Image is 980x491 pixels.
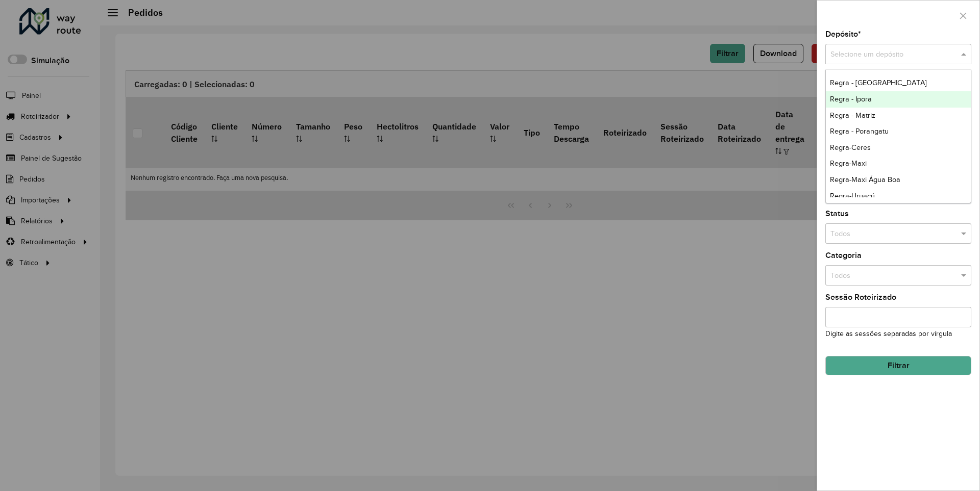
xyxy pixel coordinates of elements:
[825,208,849,220] label: Status
[825,330,952,338] small: Digite as sessões separadas por vírgula
[830,143,871,151] span: Regra-Ceres
[825,69,971,203] ng-dropdown-panel: Options list
[825,28,861,40] label: Depósito
[825,291,896,303] label: Sessão Roteirizado
[830,111,875,119] span: Regra - Matriz
[830,127,889,135] span: Regra - Porangatu
[825,356,971,375] button: Filtrar
[830,95,872,103] span: Regra - Ipora
[825,249,862,262] label: Categoria
[830,175,900,184] span: Regra-Maxi Água Boa
[830,192,875,200] span: Regra-Uruaçú
[830,159,867,167] span: Regra-Maxi
[830,79,927,87] span: Regra - [GEOGRAPHIC_DATA]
